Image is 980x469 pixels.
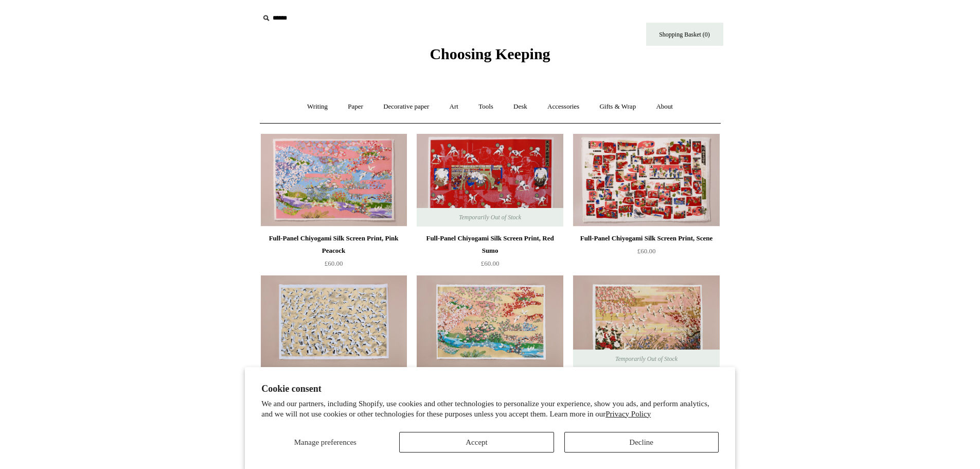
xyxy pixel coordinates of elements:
[646,23,723,46] a: Shopping Basket (0)
[417,275,563,368] a: Full-Panel Chiyogami Silk Screen Print, Peacock Full-Panel Chiyogami Silk Screen Print, Peacock
[261,232,407,274] a: Full-Panel Chiyogami Silk Screen Print, Pink Peacock £60.00
[294,438,357,446] span: Manage preferences
[399,432,554,453] button: Accept
[261,275,407,368] img: Full-Panel Chiyogami Silk Screen Print, Cranes
[430,45,550,62] span: Choosing Keeping
[263,232,404,257] div: Full-Panel Chiyogami Silk Screen Print, Pink Peacock
[481,259,500,267] span: £60.00
[417,134,563,227] a: Full-Panel Chiyogami Silk Screen Print, Red Sumo Full-Panel Chiyogami Silk Screen Print, Red Sumo...
[469,93,503,120] a: Tools
[449,208,531,227] span: Temporarily Out of Stock
[504,93,537,120] a: Desk
[440,93,468,120] a: Art
[261,384,719,394] h2: Cookie consent
[637,247,656,255] span: £60.00
[605,350,688,368] span: Temporarily Out of Stock
[430,54,550,61] a: Choosing Keeping
[573,232,719,274] a: Full-Panel Chiyogami Silk Screen Print, Scene £60.00
[573,134,719,227] a: Full-Panel Chiyogami Silk Screen Print, Scene Full-Panel Chiyogami Silk Screen Print, Scene
[576,232,717,245] div: Full-Panel Chiyogami Silk Screen Print, Scene
[573,275,719,368] img: Full-Panel Chiyogami Silk Screen Print, Pink Cranes
[419,232,560,257] div: Full-Panel Chiyogami Silk Screen Print, Red Sumo
[538,93,589,120] a: Accessories
[417,232,563,274] a: Full-Panel Chiyogami Silk Screen Print, Red Sumo £60.00
[647,93,682,120] a: About
[261,275,407,368] a: Full-Panel Chiyogami Silk Screen Print, Cranes Full-Panel Chiyogami Silk Screen Print, Cranes
[325,259,343,267] span: £60.00
[261,134,407,227] img: Full-Panel Chiyogami Silk Screen Print, Pink Peacock
[261,134,407,227] a: Full-Panel Chiyogami Silk Screen Print, Pink Peacock Full-Panel Chiyogami Silk Screen Print, Pink...
[417,275,563,368] img: Full-Panel Chiyogami Silk Screen Print, Peacock
[564,432,719,453] button: Decline
[605,410,651,418] a: Privacy Policy
[261,399,719,419] p: We and our partners, including Shopify, use cookies and other technologies to personalize your ex...
[590,93,645,120] a: Gifts & Wrap
[417,134,563,227] img: Full-Panel Chiyogami Silk Screen Print, Red Sumo
[573,275,719,368] a: Full-Panel Chiyogami Silk Screen Print, Pink Cranes Full-Panel Chiyogami Silk Screen Print, Pink ...
[338,93,372,120] a: Paper
[298,93,337,120] a: Writing
[374,93,438,120] a: Decorative paper
[573,134,719,227] img: Full-Panel Chiyogami Silk Screen Print, Scene
[261,432,389,453] button: Manage preferences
